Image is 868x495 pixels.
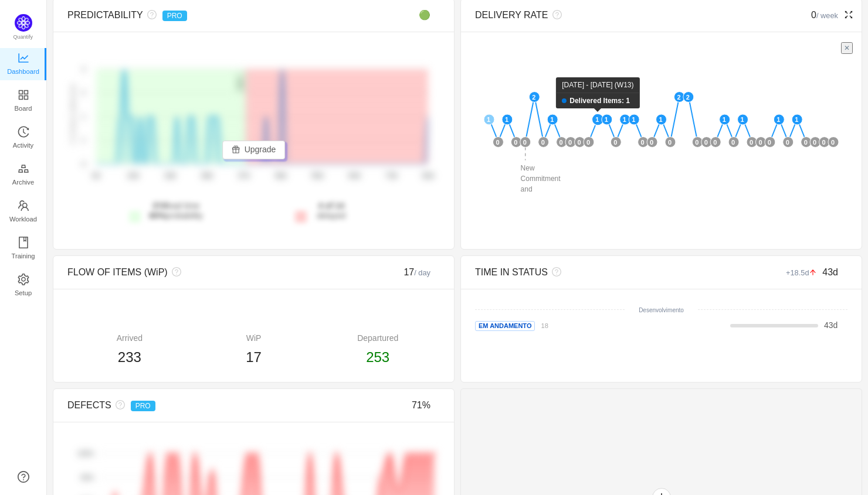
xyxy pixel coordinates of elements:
[18,200,29,211] i: icon: team
[541,322,548,329] small: 18
[15,281,32,305] span: Setup
[838,10,853,19] i: icon: fullscreen
[18,89,29,101] i: icon: appstore
[535,320,548,330] a: 18
[15,97,32,120] span: Board
[82,90,86,97] tspan: 2
[347,265,440,279] div: 17
[18,163,29,187] a: Archive
[11,244,35,268] span: Training
[168,267,181,276] i: icon: question-circle
[311,172,323,180] tspan: 55d
[18,471,29,483] a: icon: question-circle
[824,320,838,330] span: d
[18,90,29,113] a: Board
[192,332,316,344] div: WiP
[81,474,94,481] tspan: 80%
[7,60,39,83] span: Dashboard
[366,349,389,365] span: 253
[419,10,430,20] span: 🟢
[385,172,397,180] tspan: 73d
[143,10,157,19] i: icon: question-circle
[317,201,345,220] span: delayed
[149,201,203,220] span: lead time
[82,161,86,168] tspan: 0
[15,14,32,32] img: Quantify
[67,398,347,412] div: DEFECTS
[639,307,684,313] small: Desenvolvimento
[82,113,86,120] tspan: 1
[475,321,535,331] span: Em andamento
[824,320,833,330] span: 43
[152,201,167,210] strong: 37d
[238,172,249,180] tspan: 37d
[77,450,94,457] tspan: 100%
[82,137,86,144] tspan: 1
[348,172,360,180] tspan: 64d
[548,10,562,19] i: icon: question-circle
[118,349,141,365] span: 233
[67,332,192,344] div: Arrived
[811,10,838,20] span: 0
[131,401,155,411] span: PRO
[12,170,34,194] span: Archive
[18,127,29,150] a: Activity
[69,84,76,145] text: # of items delivered
[18,274,29,298] a: Setup
[13,34,33,40] span: Quantify
[201,172,212,180] tspan: 28d
[274,172,286,180] tspan: 46d
[422,172,434,180] tspan: 82d
[18,274,29,285] i: icon: setting
[67,8,347,22] div: PREDICTABILITY
[18,163,29,175] i: icon: gold
[18,52,29,64] i: icon: line-chart
[548,267,561,276] i: icon: question-circle
[18,200,29,224] a: Workload
[82,66,86,73] tspan: 2
[18,237,29,261] a: Training
[412,400,430,410] span: 71%
[246,349,262,365] span: 17
[822,267,838,277] span: 43d
[841,40,853,52] div: Reset selection
[816,11,838,20] small: / week
[67,265,347,279] div: FLOW OF ITEMS (WiP)
[475,265,754,279] div: TIME IN STATUS
[149,211,203,220] span: probability
[786,268,822,277] small: +18.5d
[18,53,29,76] a: Dashboard
[414,268,430,277] small: / day
[149,211,165,220] strong: 80%
[127,172,139,180] tspan: 10d
[18,237,29,248] i: icon: book
[164,172,175,180] tspan: 19d
[18,126,29,138] i: icon: history
[809,269,817,276] i: icon: arrow-up
[9,207,37,231] span: Workload
[92,172,100,180] tspan: 0d
[318,201,344,210] strong: 4 of 14
[316,332,440,344] div: Departured
[13,134,33,157] span: Activity
[475,8,754,22] div: DELIVERY RATE
[841,42,853,54] button: ✕
[111,400,125,409] i: icon: question-circle
[162,11,187,21] span: PRO
[518,161,533,218] div: New Commitment and Delivery Points
[222,141,286,159] button: icon: giftUpgrade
